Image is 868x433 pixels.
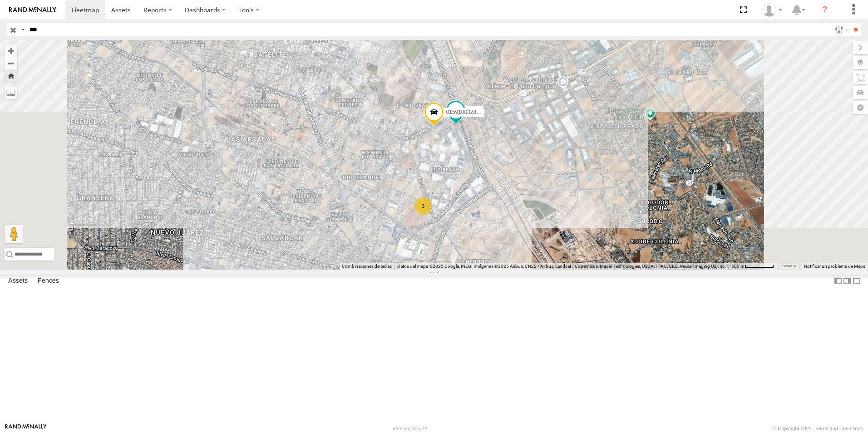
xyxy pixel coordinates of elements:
[5,86,17,99] label: Measure
[4,275,32,287] label: Assets
[731,264,745,269] span: 500 m
[342,263,392,270] button: Combinaciones de teclas
[729,263,777,270] button: Escala del mapa: 500 m por 61 píxeles
[818,3,832,17] i: ?
[852,275,861,288] label: Hide Summary Table
[393,426,427,431] div: Version: 305.02
[831,23,850,36] label: Search Filter Options
[397,264,726,269] span: Datos del mapa ©2025 Google, INEGI Imágenes ©2025 Airbus, CNES / Airbus, Landsat / Copernicus, Ma...
[5,424,47,433] a: Visit our Website
[773,426,863,431] div: © Copyright 2025 -
[446,109,491,115] span: 015910002866344
[815,426,863,431] a: Terms and Conditions
[843,275,852,288] label: Dock Summary Table to the Right
[414,197,432,215] div: 3
[5,69,17,82] button: Zoom Home
[19,23,26,36] label: Search Query
[853,101,868,114] label: Map Settings
[833,275,843,288] label: Dock Summary Table to the Left
[5,44,17,57] button: Zoom in
[759,3,785,17] div: Zulma Brisa Rios
[5,225,23,243] button: Arrastra al hombrecito al mapa para abrir Street View
[804,264,865,269] a: Notificar un problema de Maps
[5,57,17,69] button: Zoom out
[9,7,56,13] img: rand-logo.svg
[782,265,796,268] a: Términos
[33,275,64,287] label: Fences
